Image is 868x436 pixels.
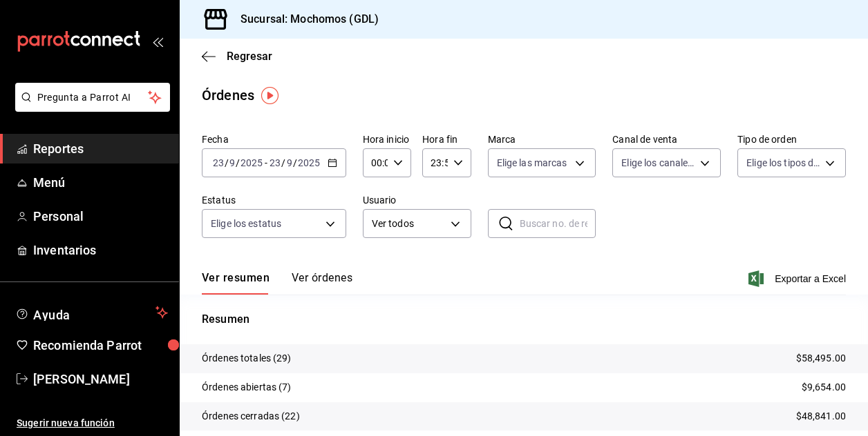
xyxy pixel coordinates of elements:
font: [PERSON_NAME] [33,372,130,386]
label: Fecha [202,135,346,144]
button: Ver órdenes [292,271,352,295]
p: $9,654.00 [802,380,846,395]
span: / [225,157,229,168]
label: Hora fin [422,135,471,144]
div: Pestañas de navegación [202,271,352,295]
font: Sugerir nueva función [17,417,115,428]
h3: Sucursal: Mochomos (GDL) [229,11,379,28]
input: -- [286,157,293,168]
button: Exportar a Excel [751,270,846,287]
span: Regresar [227,50,272,63]
input: ---- [297,157,321,168]
button: Regresar [202,50,272,63]
label: Canal de venta [612,135,721,144]
p: $58,495.00 [796,351,846,366]
font: Reportes [33,141,84,156]
p: Órdenes totales (29) [202,351,292,366]
label: Hora inicio [363,135,411,144]
input: -- [229,157,236,168]
font: Recomienda Parrot [33,338,142,353]
span: / [281,157,285,168]
button: open_drawer_menu [152,36,163,47]
div: Órdenes [202,85,254,106]
p: $48,841.00 [796,409,846,424]
label: Usuario [363,195,471,205]
p: Resumen [202,311,846,328]
span: Elige las marcas [497,156,567,170]
label: Marca [488,135,596,144]
p: Órdenes abiertas (7) [202,380,292,395]
font: Inventarios [33,243,96,257]
font: Menú [33,175,66,190]
p: Órdenes cerradas (22) [202,409,300,424]
label: Tipo de orden [737,135,846,144]
img: Marcador de información sobre herramientas [261,87,279,104]
span: Ver todos [372,217,446,231]
span: / [293,157,297,168]
button: Pregunta a Parrot AI [15,83,170,112]
span: Elige los canales de venta [621,156,695,170]
label: Estatus [202,195,346,205]
input: ---- [240,157,263,168]
font: Personal [33,209,84,224]
span: - [265,157,267,168]
input: -- [269,157,281,168]
font: Exportar a Excel [775,273,846,284]
span: Pregunta a Parrot AI [37,90,149,105]
span: / [236,157,240,168]
input: Buscar no. de referencia [520,210,596,237]
font: Ver resumen [202,271,270,285]
span: Elige los estatus [211,217,281,230]
input: -- [212,157,225,168]
span: Elige los tipos de orden [746,156,820,170]
a: Pregunta a Parrot AI [10,100,170,115]
span: Ayuda [33,304,150,321]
